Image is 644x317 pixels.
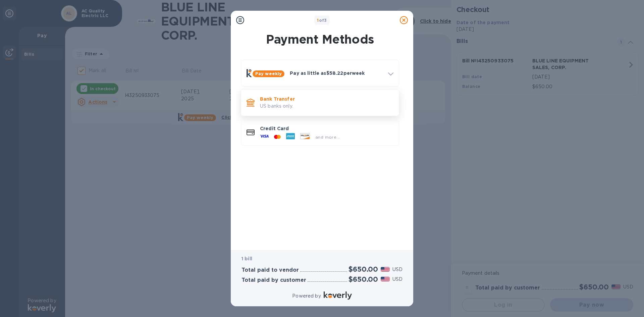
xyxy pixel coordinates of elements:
p: Bank Transfer [260,96,393,102]
img: USD [381,267,390,272]
span: 1 [317,18,319,23]
h2: $650.00 [348,265,378,273]
p: US banks only. [260,103,393,110]
b: 1 bill [241,256,252,261]
b: Pay weekly [255,71,282,76]
p: Powered by [292,293,321,300]
p: Pay as little as $58.22 per week [290,70,383,76]
p: USD [392,276,402,283]
h1: Payment Methods [239,32,400,46]
p: Credit Card [260,125,393,132]
h2: $650.00 [348,275,378,283]
h3: Total paid by customer [241,277,306,283]
b: of 3 [317,18,327,23]
span: and more... [315,135,340,140]
h3: Total paid to vendor [241,267,299,273]
img: USD [381,277,390,281]
p: USD [392,266,402,273]
img: Logo [324,292,352,300]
